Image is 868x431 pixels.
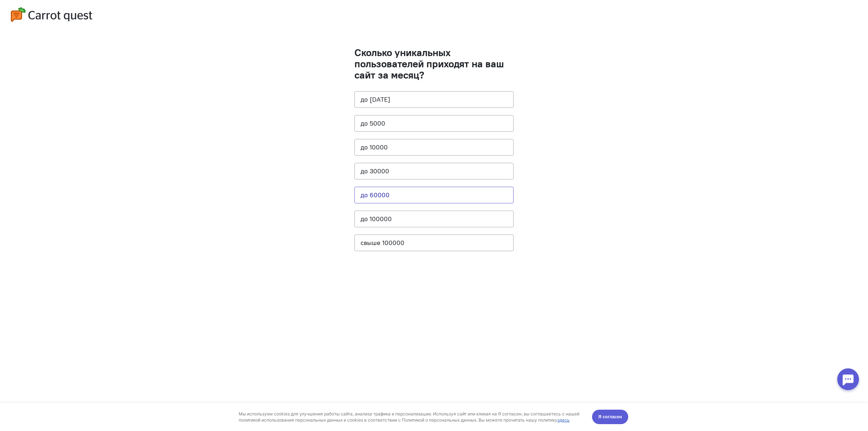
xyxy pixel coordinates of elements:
[354,163,514,179] button: до 30000
[11,7,92,22] img: logo
[354,115,514,132] button: до 5000
[354,139,514,156] button: до 10000
[592,7,628,21] button: Я согласен
[354,187,514,203] button: до 60000
[354,234,514,251] button: свыше 100000
[557,14,570,20] a: здесь
[598,10,622,18] span: Я согласен
[354,211,514,227] button: до 100000
[239,8,584,20] div: Мы используем cookies для улучшения работы сайта, анализа трафика и персонализации. Используя сай...
[354,47,514,80] h1: Сколько уникальных пользователей приходят на ваш сайт за месяц?
[354,91,514,108] button: до [DATE]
